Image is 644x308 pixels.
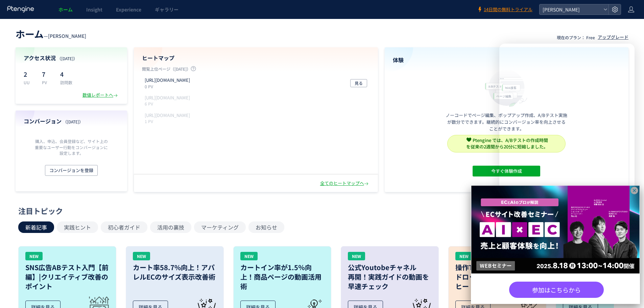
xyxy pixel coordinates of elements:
[57,55,77,61] span: （[DATE]）
[598,34,628,41] div: アップグレード
[42,79,52,85] p: PV
[145,101,193,106] p: 6 PV
[466,137,548,150] span: Ptengine では、A/Bテストの作成時間 を従来の2週間から20分に短縮しました。
[194,221,246,233] button: マーケティング
[482,68,531,108] img: home_experience_onbo_jp-C5-EgdA0.svg
[18,206,622,216] div: 注目トピック
[467,137,471,142] img: svg+xml,%3c
[57,221,98,233] button: 実践ヒント
[541,4,601,15] span: [PERSON_NAME]
[16,27,86,41] div: —
[18,221,54,233] button: 新着記事
[48,32,86,39] span: [PERSON_NAME]
[142,54,370,62] h4: ヒートマップ
[348,263,432,291] h3: 公式Youtobeチャネル 再開！実践ガイドの動画を 早速チェック
[348,252,365,260] div: NEW
[145,112,190,119] p: https://ie-miru.jp/cms/yoyaku/kurashikimokuzai/events/12007
[86,6,102,13] span: Insight
[60,69,72,79] p: 4
[240,263,324,291] h3: カートイン率が1.5％向上！商品ページの動画活用術
[455,263,539,291] h3: 操作Tips: ドロップダウンメニューの ヒートマップの確認方法
[484,6,532,13] span: 14日間の無料トライアル
[82,92,119,98] div: 数値レポートへ
[24,117,119,125] h4: コンバージョン
[455,252,473,260] div: NEW
[116,6,141,13] span: Experience
[355,79,363,87] span: 見る
[150,221,191,233] button: 活用の裏技
[155,6,178,13] span: ギャラリー
[248,221,284,233] button: お知らせ
[58,6,73,13] span: ホーム
[133,252,150,260] div: NEW
[24,54,119,62] h4: アクセス状況
[350,79,367,87] button: 見る
[24,79,34,85] p: UU
[145,118,193,124] p: 1 PV
[446,112,567,132] p: ノーコードでページ編集、ポップアップ作成、A/Bテスト実施が数分でできます。継続的にコンバージョン率を向上させることができます。
[145,95,190,101] p: https://ie-miru.jp/cms/yoyaku/kurashikimokuzai/events/97084
[45,165,98,176] button: コンバージョンを登録
[320,180,370,187] div: 全てのヒートマップへ
[240,252,258,260] div: NEW
[133,263,217,282] h3: カート率58.7%向上！アパレルECのサイズ表示改善術
[16,27,44,41] span: ホーム
[473,166,540,176] button: 今すぐ体験作成
[24,69,34,79] p: 2
[142,66,370,74] p: 閲覧上位ページ（[DATE]）
[60,79,72,85] p: 訪問数
[145,84,193,89] p: 0 PV
[63,119,83,124] span: （[DATE]）
[393,56,621,64] h4: 体験
[499,44,635,282] iframe: Intercom live chat
[557,34,595,40] p: 現在のプラン： Free
[145,77,190,84] p: https://ie-miru.jp
[101,221,147,233] button: 初心者ガイド
[477,6,532,13] a: 14日間の無料トライアル
[491,166,522,176] span: 今すぐ体験作成
[25,252,43,260] div: NEW
[33,138,110,156] p: 購入、申込、会員登録など、サイト上の重要なユーザー行動をコンバージョンに設定します。
[49,165,93,176] span: コンバージョンを登録
[42,69,52,79] p: 7
[25,263,109,291] h3: SNS広告ABテスト入門【前編】|クリエイティブ改善のポイント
